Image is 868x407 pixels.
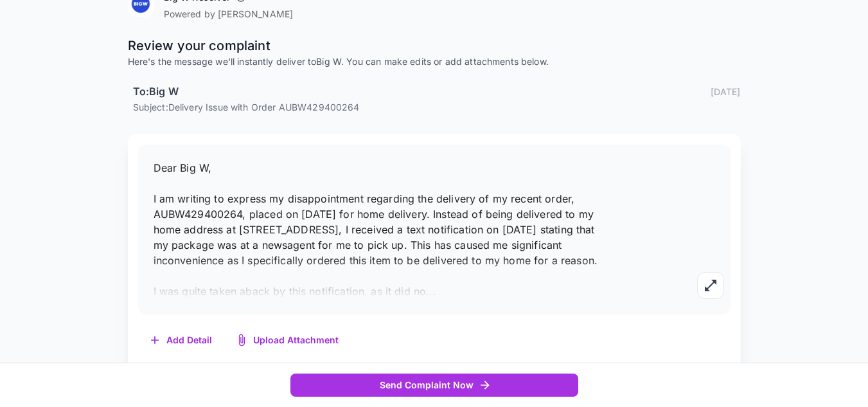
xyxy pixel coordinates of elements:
[138,327,225,354] button: Add Detail
[711,85,741,98] p: [DATE]
[133,100,741,114] p: Subject: Delivery Issue with Order AUBW429400264
[164,8,294,21] p: Powered by [PERSON_NAME]
[154,161,598,298] span: Dear Big W, I am writing to express my disappointment regarding the delivery of my recent order, ...
[128,36,741,55] p: Review your complaint
[225,327,351,354] button: Upload Attachment
[290,374,578,397] button: Send Complaint Now
[128,55,741,68] p: Here's the message we'll instantly deliver to Big W . You can make edits or add attachments below.
[426,285,436,298] span: ...
[133,84,179,100] h6: To: Big W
